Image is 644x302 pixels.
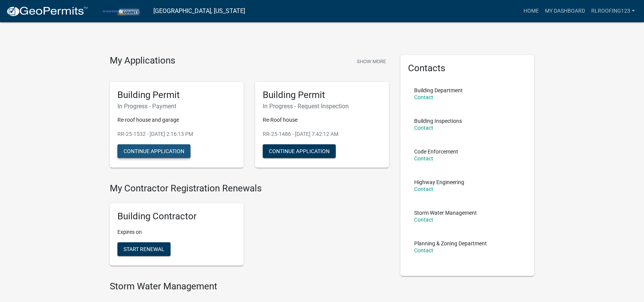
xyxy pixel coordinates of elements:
[414,155,433,162] a: Contact
[117,103,236,110] h6: In Progress - Payment
[94,6,147,16] img: Porter County, Indiana
[117,242,171,256] button: Start Renewal
[110,183,389,194] h4: My Contractor Registration Renewals
[414,118,462,124] p: Building Inspections
[408,63,527,74] h5: Contacts
[153,5,245,18] a: [GEOGRAPHIC_DATA], [US_STATE]
[117,144,190,158] button: Continue Application
[542,4,588,18] a: My Dashboard
[263,144,336,158] button: Continue Application
[588,4,638,18] a: rlroofing123
[414,247,433,253] a: Contact
[117,228,236,236] p: Expires on
[414,210,477,215] p: Storm Water Management
[110,281,389,292] h4: Storm Water Management
[414,88,463,93] p: Building Department
[414,217,433,223] a: Contact
[520,4,542,18] a: Home
[117,116,236,124] p: Re-roof house and garage
[263,130,381,138] p: RR-25-1486 - [DATE] 7:42:12 AM
[414,241,487,246] p: Planning & Zoning Department
[263,103,381,110] h6: In Progress - Request Inspection
[414,149,458,154] p: Code Enforcement
[117,130,236,138] p: RR-25-1532 - [DATE] 2:16:13 PM
[124,246,164,252] span: Start Renewal
[263,90,381,101] h5: Building Permit
[117,90,236,101] h5: Building Permit
[414,186,433,192] a: Contact
[414,125,433,131] a: Contact
[110,55,175,67] h4: My Applications
[414,94,433,100] a: Contact
[263,116,381,124] p: Re-Roof house
[117,211,236,222] h5: Building Contractor
[354,55,389,68] button: Show More
[110,183,389,272] wm-registration-list-section: My Contractor Registration Renewals
[414,180,464,185] p: Highway Engineering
